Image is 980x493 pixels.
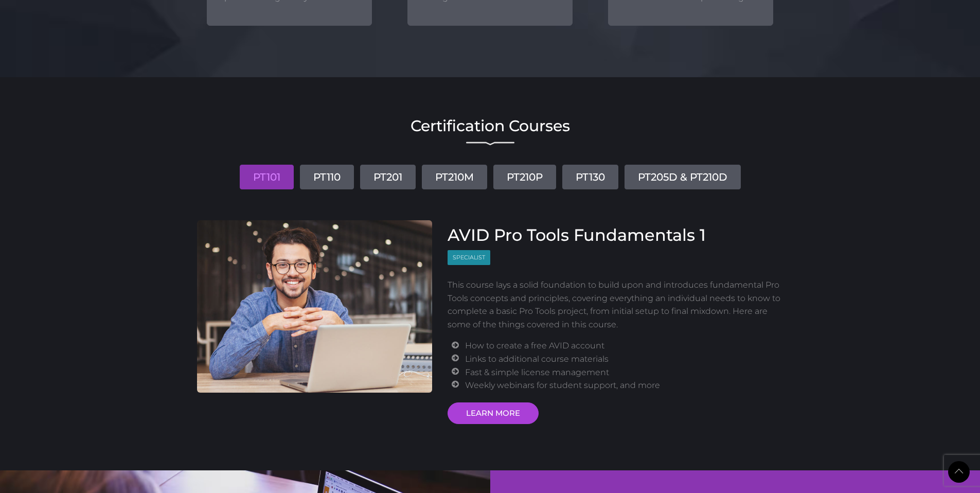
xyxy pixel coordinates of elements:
a: LEARN MORE [448,402,539,424]
a: Back to Top [948,461,970,483]
p: This course lays a solid foundation to build upon and introduces fundamental Pro Tools concepts a... [448,278,783,331]
li: Links to additional course materials [465,353,783,366]
a: PT205D & PT210D [625,165,741,189]
li: Fast & simple license management [465,366,783,379]
a: PT101 [240,165,294,189]
h2: Certification Courses [197,118,783,134]
img: AVID Pro Tools Fundamentals 1 Course [197,220,433,393]
img: decorative line [466,142,514,146]
span: Specialist [448,250,490,265]
a: PT210P [493,165,556,189]
li: Weekly webinars for student support, and more [465,379,783,392]
a: PT130 [562,165,618,189]
h3: AVID Pro Tools Fundamentals 1 [448,225,783,245]
a: PT110 [300,165,354,189]
a: PT201 [360,165,416,189]
a: PT210M [422,165,487,189]
li: How to create a free AVID account [465,339,783,353]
